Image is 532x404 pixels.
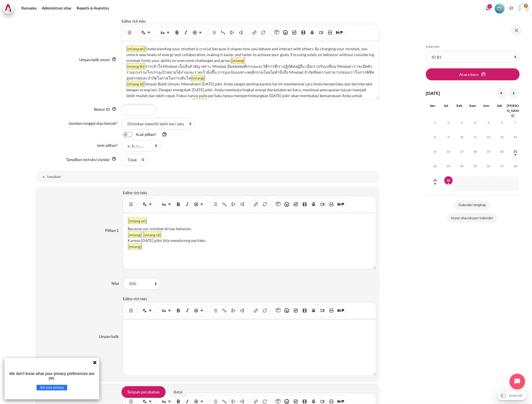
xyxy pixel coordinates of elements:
[498,147,506,156] span: 20
[431,179,439,182] a: Senin, 29 September acara
[112,282,119,286] label: Nilai
[252,306,260,316] button: Tautan [Ctrl + k]
[431,176,439,185] span: 29
[431,162,439,170] span: 22
[123,191,374,196] div: Editor rich teks
[238,199,247,210] button: Indentasi masuk
[439,176,453,191] td: Hari ini
[79,58,110,62] label: Umpan balik umum
[444,162,453,170] span: 23
[250,28,259,38] button: Tautan [Ctrl + k]
[136,132,156,138] label: Acak pilihan?
[260,306,269,316] button: Lepas tautan
[190,28,205,38] button: Warna fon
[228,28,236,38] button: Indentasi keluar
[161,132,168,137] a: Bantuan
[259,28,268,38] button: Lepas tautan
[140,199,155,210] button: Multi-Language Content (v2)
[282,306,291,316] button: Pemilih Emoji
[127,306,136,316] button: Tampilkan/sembunyikan tombol lanjutan
[112,57,116,62] img: Bantuan dengan Umpan balik umum
[444,104,448,108] span: Sel
[485,118,493,127] span: 5
[20,3,38,14] a: Kursusku
[112,157,116,161] img: Bantuan dengan Tampilkan instruksi standar
[511,133,520,141] span: 14
[470,104,476,108] span: Kam
[327,199,336,210] button: Kelola berkas
[219,28,228,38] button: Daftar berurut
[431,147,439,156] span: 15
[497,104,502,108] span: Sab
[326,28,335,38] button: Kelola berkas
[282,199,291,210] button: Pemilih Emoji
[335,28,345,38] button: Sisip H5P
[126,46,375,105] p: Understanding your mindset is crucial because it shapes how you behave and interact with others. ...
[493,3,507,13] a: Level #1
[183,306,192,316] button: Miring [Ctrl + i]
[168,386,188,398] input: Batal
[143,232,161,238] span: {mlang id}
[488,4,492,9] div: 2
[162,132,167,137] img: Bantuan dengan Acak pilihan?
[111,57,117,62] a: Bantuan
[317,28,326,38] button: Rekam video
[291,199,300,210] button: Sisip atau edit gambar
[485,147,493,156] span: 19
[431,133,439,141] span: 8
[309,199,318,210] button: Rekam audio
[471,162,480,170] span: 25
[471,147,480,156] span: 18
[211,306,220,316] button: Daftar tidak bernomor
[309,306,318,316] button: Rekam audio
[220,306,229,316] button: Daftar berurut
[125,28,134,38] button: Tampilkan/sembunyikan tombol lanjutan
[128,226,371,232] div: Because our mindset drives behavior.
[122,386,166,398] input: Simpan perubahan
[122,19,377,24] div: Editor rich teks
[291,306,300,316] button: Sisip atau edit gambar
[300,306,309,316] button: Sisipkan atau edit berkas audio/video
[111,157,117,161] a: Bantuan
[192,199,206,210] button: Warna fon
[336,306,346,316] button: Sisip H5P
[511,118,520,127] span: 7
[174,199,183,210] button: Tebal [Ctrl + b]
[127,64,145,69] span: {mlang th}
[127,81,144,87] span: {mlang id}
[173,28,182,38] button: Tebal [Ctrl + b]
[318,199,327,210] button: Rekam video
[308,28,317,38] button: Rekam audio
[460,71,479,77] span: Acara baru
[158,28,173,38] button: Gaya paragraf
[483,104,489,108] span: Jum
[220,199,229,210] button: Daftar berurut
[128,218,147,224] span: {mlang en}
[159,306,174,316] button: Gaya paragraf
[4,4,12,13] img: Architeck
[193,99,206,105] span: {mlang}
[139,28,153,38] button: Multi-Language Content (v2)
[174,306,183,316] button: Tebal [Ctrl + b]
[66,158,110,162] label: Tampilkan instruksi standar
[37,385,67,391] button: Set your privacy
[68,121,117,126] label: Jawaban tunggal atau banyak?
[426,44,520,49] h5: Kalender
[273,28,281,38] button: Components for learning (c4l)
[327,306,336,316] button: Kelola berkas
[484,4,492,13] div: Tampilkan jendela notifikasi dengan 2 notifikasi baru
[444,133,453,141] span: 9
[3,3,17,14] a: Architeck Architeck
[507,4,516,13] button: Languages
[458,147,466,156] span: 17
[444,147,453,156] span: 16
[431,118,439,127] span: 1
[210,28,219,38] button: Daftar tidak bernomor
[47,175,368,179] h3: Jawaban
[128,238,371,244] div: Karena [DATE] pikir kita mendorong perilaku.
[485,133,493,141] span: 12
[426,44,520,224] section: Blok
[159,199,174,210] button: Gaya paragraf
[94,107,110,112] label: Nomor ID
[128,244,142,249] span: {mlang}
